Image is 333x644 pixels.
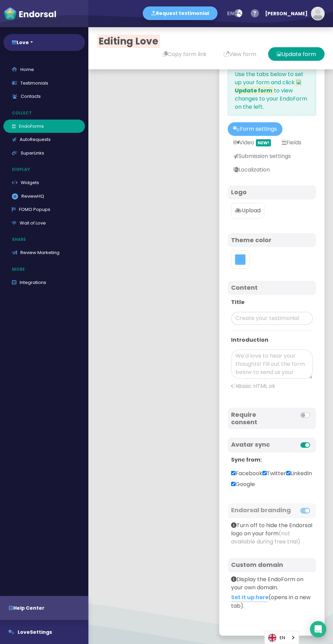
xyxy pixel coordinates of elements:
aside: Language selected: English [264,631,299,644]
img: default-avatar.jpg [312,7,324,20]
button: Request testimonial [143,6,217,20]
p: Title [231,298,313,306]
button: [PERSON_NAME] [262,3,325,24]
input: LinkedIn [286,471,291,475]
a: Submission settings [228,149,296,163]
a: EndoForms [3,120,85,133]
p: Basic HTML ok [231,382,313,390]
span: NEW! [256,139,271,146]
span: Update form [235,78,301,94]
div: [PERSON_NAME] [265,3,308,24]
a: Fields [276,136,307,149]
p: More [3,263,88,276]
p: Introduction [231,336,313,344]
span: Love [18,628,30,635]
label: Google [231,480,255,488]
p: Display [3,163,88,176]
a: AutoRequests [3,133,85,146]
a: Contacts [3,90,85,103]
a: EN [265,631,299,644]
p: Upload [235,207,261,215]
div: Open Intercom Messenger [310,621,326,637]
p: Display the EndoForm on your own domain. [231,575,313,592]
h4: Logo [231,189,313,196]
h4: Require consent [231,411,272,426]
h4: Endorsal branding [231,506,299,514]
img: endorsal-logo-white@2x.png [3,7,56,20]
p: Sync from: [231,456,313,464]
a: Widgets [3,176,85,190]
a: Integrations [3,276,85,289]
p: Share [3,233,88,246]
a: Form settings [228,122,282,136]
button: Love [3,34,85,51]
h4: Content [231,284,313,291]
button: toggle color picker dialog [235,254,246,265]
a: Wall of Love [3,216,85,230]
a: Video [228,136,276,149]
input: Twitter [262,471,267,475]
button: View form [215,47,265,61]
input: Google [231,482,235,486]
a: Home [3,63,85,76]
a: ReviewHQ [3,190,85,203]
a: Localization [228,163,275,177]
p: Turn off to hide the Endorsal logo on your form [231,521,313,546]
p: Collect [3,107,88,120]
span: (not available during free trial) [231,530,300,545]
a: Review Marketing [3,246,85,260]
a: Set it up here [231,593,268,602]
h4: Custom domain [231,561,313,569]
a: Testimonials [3,76,85,90]
span: Editing Love [97,35,160,48]
h4: Avatar sync [231,441,299,448]
a: FOMO Popups [3,203,85,216]
h4: Theme color [231,236,313,244]
label: LinkedIn [286,469,312,478]
label: Facebook [231,469,262,478]
input: Create your testimonial [231,312,313,325]
span: en [227,10,234,17]
label: Twitter [262,469,286,478]
button: Update form [268,47,325,61]
a: SuperLinks [3,146,85,160]
div: Language [264,631,299,644]
div: Use the tabs below to set up your form and click to view changes to your EndoForm on the left. [228,49,316,115]
p: (opens in a new tab). [231,593,313,610]
input: Facebook [231,471,235,475]
button: en [223,7,246,20]
button: Copy form link [154,47,215,61]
